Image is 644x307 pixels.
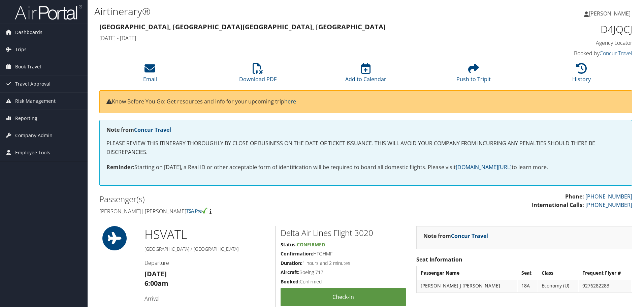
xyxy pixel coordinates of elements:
[106,139,625,156] p: PLEASE REVIEW THIS ITINERARY THOROUGHLY BY CLOSE OF BUSINESS ON THE DATE OF TICKET ISSUANCE. THIS...
[144,295,270,302] h4: Arrival
[15,58,41,75] span: Book Travel
[281,278,406,285] h5: Confirmed
[507,50,632,57] h4: Booked by
[584,3,637,24] a: [PERSON_NAME]
[15,75,51,92] span: Travel Approval
[144,226,270,243] h1: HSV ATL
[94,4,456,19] h1: Airtinerary®
[538,280,578,292] td: Economy (U)
[281,288,406,306] a: Check-in
[589,10,631,17] span: [PERSON_NAME]
[99,22,386,31] strong: [GEOGRAPHIC_DATA], [GEOGRAPHIC_DATA] [GEOGRAPHIC_DATA], [GEOGRAPHIC_DATA]
[281,227,406,239] h2: Delta Air Lines Flight 3020
[281,278,300,285] strong: Booked:
[144,279,168,288] strong: 6:00am
[579,280,631,292] td: 9276282283
[456,163,512,171] a: [DOMAIN_NAME][URL]
[144,259,270,267] h4: Departure
[507,22,632,36] h1: D4JQCJ
[106,126,171,133] strong: Note from
[106,163,134,171] strong: Reminder:
[15,4,82,20] img: airportal-logo.png
[281,260,406,267] h5: 1 hours and 2 minutes
[417,280,517,292] td: [PERSON_NAME] J [PERSON_NAME]
[451,232,488,240] a: Concur Travel
[417,267,517,279] th: Passenger Name
[423,232,488,240] strong: Note from
[144,246,270,252] h5: [GEOGRAPHIC_DATA] / [GEOGRAPHIC_DATA]
[600,50,632,57] a: Concur Travel
[15,144,50,161] span: Employee Tools
[565,193,584,200] strong: Phone:
[585,193,632,200] a: [PHONE_NUMBER]
[532,201,584,209] strong: International Calls:
[507,39,632,47] h4: Agency Locator
[99,208,361,215] h4: [PERSON_NAME] j [PERSON_NAME]
[345,67,386,83] a: Add to Calendar
[281,241,297,248] strong: Status:
[15,127,53,144] span: Company Admin
[281,269,299,275] strong: Aircraft:
[284,98,296,105] a: here
[281,269,406,276] h5: Boeing 717
[106,163,625,172] p: Starting on [DATE], a Real ID or other acceptable form of identification will be required to boar...
[518,267,538,279] th: Seat
[518,280,538,292] td: 18A
[143,67,157,83] a: Email
[538,267,578,279] th: Class
[416,256,462,263] strong: Seat Information
[281,250,406,257] h5: HTOHMF
[239,67,277,83] a: Download PDF
[15,41,27,58] span: Trips
[579,267,631,279] th: Frequent Flyer #
[585,201,632,209] a: [PHONE_NUMBER]
[15,93,56,110] span: Risk Management
[186,208,208,214] img: tsa-precheck.png
[572,67,591,83] a: History
[144,269,167,278] strong: [DATE]
[134,126,171,133] a: Concur Travel
[281,250,313,257] strong: Confirmation:
[99,193,361,205] h2: Passenger(s)
[106,97,625,106] p: Know Before You Go: Get resources and info for your upcoming trip
[15,24,42,41] span: Dashboards
[99,34,496,42] h4: [DATE] - [DATE]
[281,260,302,266] strong: Duration:
[15,110,37,127] span: Reporting
[456,67,491,83] a: Push to Tripit
[297,241,325,248] span: Confirmed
